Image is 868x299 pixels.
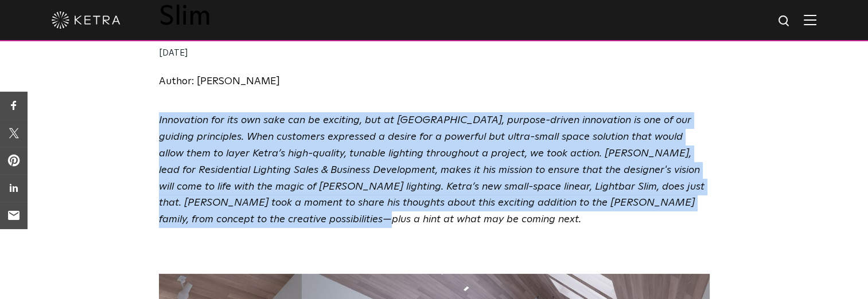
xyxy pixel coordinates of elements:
a: Author: [PERSON_NAME] [159,76,280,86]
em: Innovation for its own sake can be exciting, but at [GEOGRAPHIC_DATA], purpose-driven innovation ... [159,115,704,225]
img: search icon [777,14,792,29]
div: [DATE] [159,45,710,62]
img: ketra-logo-2019-white [52,11,120,29]
img: Hamburger%20Nav.svg [804,14,816,25]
